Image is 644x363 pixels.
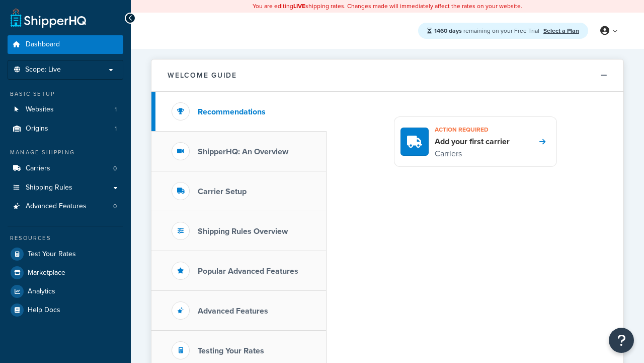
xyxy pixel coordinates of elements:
[609,328,634,353] button: Open Resource Center
[293,2,305,11] b: LIVE
[168,72,237,79] h2: Welcome Guide
[25,66,61,74] span: Scope: Live
[8,197,123,216] a: Advanced Features0
[8,245,123,263] a: Test Your Rates
[435,123,510,136] h3: Action required
[8,119,123,138] a: Origins1
[435,136,510,147] h4: Add your first carrier
[28,269,65,277] span: Marketplace
[8,264,123,282] a: Marketplace
[198,107,266,116] h3: Recommendations
[8,100,123,119] li: Websites
[26,105,54,114] span: Websites
[26,40,60,49] span: Dashboard
[543,26,579,35] a: Select a Plan
[113,202,117,211] span: 0
[198,147,288,156] h3: ShipperHQ: An Overview
[8,159,123,178] a: Carriers0
[8,301,123,319] a: Help Docs
[198,346,264,355] h3: Testing Your Rates
[198,307,268,316] h3: Advanced Features
[28,287,55,296] span: Analytics
[8,178,123,197] a: Shipping Rules
[8,282,123,300] a: Analytics
[8,234,123,243] div: Resources
[28,250,76,259] span: Test Your Rates
[434,26,462,35] strong: 1460 days
[8,35,123,54] a: Dashboard
[115,125,117,133] span: 1
[8,148,123,157] div: Manage Shipping
[26,164,50,173] span: Carriers
[26,125,48,133] span: Origins
[198,187,247,196] h3: Carrier Setup
[434,26,541,35] span: remaining on your Free Trial
[26,202,87,211] span: Advanced Features
[8,119,123,138] li: Origins
[28,306,60,315] span: Help Docs
[435,147,510,160] p: Carriers
[115,105,117,114] span: 1
[198,267,298,276] h3: Popular Advanced Features
[151,59,623,92] button: Welcome Guide
[113,164,117,173] span: 0
[8,90,123,98] div: Basic Setup
[8,100,123,119] a: Websites1
[26,184,72,192] span: Shipping Rules
[8,197,123,216] li: Advanced Features
[8,159,123,178] li: Carriers
[198,227,288,236] h3: Shipping Rules Overview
